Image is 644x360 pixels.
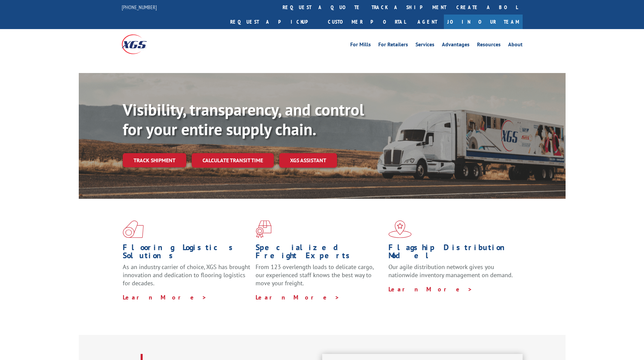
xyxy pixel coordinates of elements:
span: As an industry carrier of choice, XGS has brought innovation and dedication to flooring logistics... [123,263,250,287]
a: Track shipment [123,153,186,167]
img: xgs-icon-flagship-distribution-model-red [388,220,412,238]
a: Request a pickup [225,15,323,29]
a: For Retailers [378,42,408,49]
p: From 123 overlength loads to delicate cargo, our experienced staff knows the best way to move you... [256,263,383,293]
a: Agent [411,15,444,29]
a: Advantages [442,42,470,49]
a: Learn More > [256,293,340,301]
a: About [508,42,523,49]
a: Learn More > [388,285,473,293]
span: Our agile distribution network gives you nationwide inventory management on demand. [388,263,513,279]
a: Resources [477,42,501,49]
a: Learn More > [123,293,207,301]
img: xgs-icon-focused-on-flooring-red [256,220,271,238]
b: Visibility, transparency, and control for your entire supply chain. [123,99,364,140]
a: [PHONE_NUMBER] [122,4,157,10]
h1: Flagship Distribution Model [388,243,516,263]
a: Calculate transit time [192,153,274,168]
h1: Flooring Logistics Solutions [123,243,251,263]
a: Join Our Team [444,15,523,29]
a: Customer Portal [323,15,411,29]
a: XGS ASSISTANT [279,153,337,168]
img: xgs-icon-total-supply-chain-intelligence-red [123,220,144,238]
a: For Mills [350,42,371,49]
a: Services [415,42,434,49]
h1: Specialized Freight Experts [256,243,383,263]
